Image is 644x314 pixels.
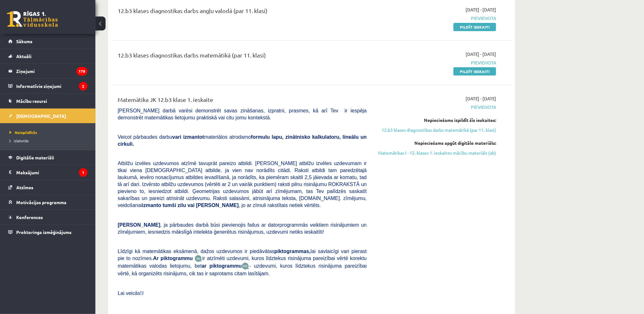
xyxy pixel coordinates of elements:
[118,108,367,120] span: [PERSON_NAME] darbā varēsi demonstrēt savas zināšanas, izpratni, prasmes, kā arī Tev ir iespēja d...
[153,256,193,261] b: Ar piktogrammu
[10,138,89,144] a: Izlabotās
[454,23,496,31] a: Pildīt ieskaiti
[118,6,367,18] div: 12.b3 klases diagnostikas darbs angļu valodā (par 11. klasi)
[16,38,32,44] span: Sākums
[118,161,367,208] span: Atbilžu izvēles uzdevumos atzīmē tavuprāt pareizo atbildi. [PERSON_NAME] atbilžu izvēles uzdevuma...
[466,51,496,57] span: [DATE] - [DATE]
[16,79,87,93] legend: Informatīvie ziņojumi
[8,34,87,49] a: Sākums
[376,59,496,66] span: Pievienota
[118,95,367,107] div: Matemātika JK 12.b3 klase 1. ieskaite
[7,11,58,27] a: Rīgas 1. Tālmācības vidusskola
[8,150,87,165] a: Digitālie materiāli
[118,222,160,228] span: [PERSON_NAME]
[16,165,87,180] legend: Maksājumi
[79,82,87,90] i: 2
[454,67,496,76] a: Pildīt ieskaiti
[195,255,202,262] img: JfuEzvunn4EvwAAAAASUVORK5CYII=
[16,113,66,119] span: [DEMOGRAPHIC_DATA]
[8,109,87,123] a: [DEMOGRAPHIC_DATA]
[8,210,87,224] a: Konferences
[376,117,496,124] div: Nepieciešams izpildīt šīs ieskaites:
[118,222,367,235] span: , ja pārbaudes darbā būsi pievienojis failus ar datorprogrammās veiktiem risinājumiem un zīmējumi...
[16,214,43,220] span: Konferences
[10,138,29,143] span: Izlabotās
[8,165,87,180] a: Maksājumi1
[16,98,47,104] span: Mācību resursi
[466,6,496,13] span: [DATE] - [DATE]
[79,168,87,177] i: 1
[142,291,144,296] span: J
[242,263,249,270] img: wKvN42sLe3LLwAAAABJRU5ErkJggg==
[376,150,496,156] a: Matemātikas I - 12. klases 1. ieskaites mācību materiāls (ab)
[8,195,87,210] a: Motivācijas programma
[16,64,87,78] legend: Ziņojumi
[376,127,496,133] a: 12.b3 klases diagnostikas darbs matemātikā (par 11. klasi)
[8,79,87,93] a: Informatīvie ziņojumi2
[16,184,33,190] span: Atzīmes
[16,199,66,205] span: Motivācijas programma
[8,49,87,63] a: Aktuāli
[10,130,37,135] span: Neizpildītās
[376,140,496,146] div: Nepieciešams apgūt digitālo materiālu:
[274,249,311,254] b: piktogrammas,
[76,67,87,76] i: 178
[8,225,87,239] a: Proktoringa izmēģinājums
[118,134,367,147] b: formulu lapu, zinātnisko kalkulatoru, lineālu un cirkuli.
[376,15,496,22] span: Pievienota
[118,291,142,296] span: Lai veicās!
[8,180,87,195] a: Atzīmes
[118,134,367,147] span: Veicot pārbaudes darbu materiālos atrodamo
[142,203,161,208] b: izmanto
[8,64,87,78] a: Ziņojumi178
[376,104,496,110] span: Pievienota
[118,51,367,63] div: 12.b3 klases diagnostikas darbs matemātikā (par 11. klasi)
[16,155,54,160] span: Digitālie materiāli
[118,249,367,261] span: Līdzīgi kā matemātikas eksāmenā, dažos uzdevumos ir piedāvātas lai savlaicīgi vari pierast pie to...
[118,256,367,269] span: ir atzīmēti uzdevumi, kuros līdztekus risinājuma pareizībai vērtē korektu matemātikas valodas lie...
[10,130,89,135] a: Neizpildītās
[16,229,72,235] span: Proktoringa izmēģinājums
[466,95,496,102] span: [DATE] - [DATE]
[172,134,204,140] b: vari izmantot
[8,94,87,108] a: Mācību resursi
[163,203,239,208] b: tumši zilu vai [PERSON_NAME]
[202,263,242,269] b: ar piktogrammu
[16,53,31,59] span: Aktuāli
